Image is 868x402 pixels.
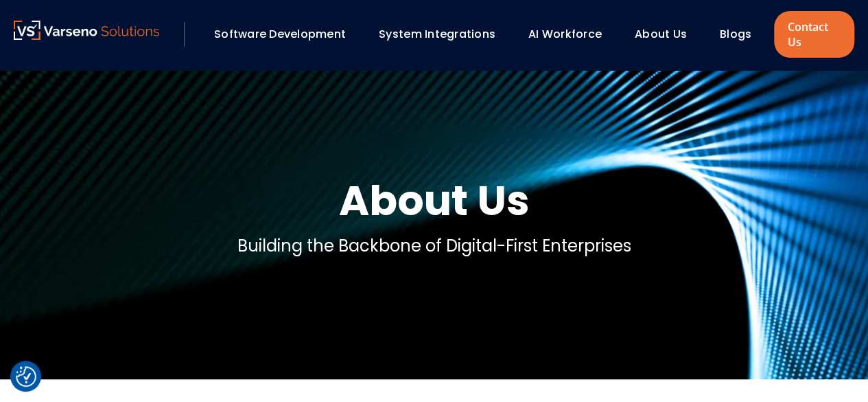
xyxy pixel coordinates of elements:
div: System Integrations [372,23,515,46]
button: Cookie Settings [16,366,36,387]
a: AI Workforce [528,26,602,42]
div: AI Workforce [521,23,621,46]
img: Varseno Solutions – Product Engineering & IT Services [14,21,159,40]
img: Revisit consent button [16,366,36,387]
a: Varseno Solutions – Product Engineering & IT Services [14,21,159,48]
h1: About Us [339,173,530,228]
a: About Us [635,26,687,42]
div: About Us [628,23,706,46]
div: Software Development [207,23,365,46]
p: Building the Backbone of Digital-First Enterprises [237,234,631,258]
a: Contact Us [774,11,854,58]
div: Blogs [713,23,771,46]
a: Blogs [720,26,751,42]
a: Software Development [214,26,346,42]
a: System Integrations [379,26,495,42]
